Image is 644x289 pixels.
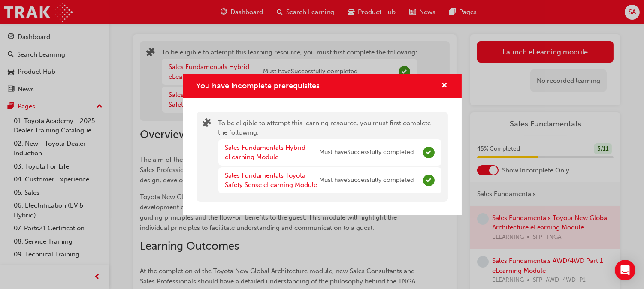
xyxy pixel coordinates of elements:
span: cross-icon [441,82,448,90]
a: Sales Fundamentals Hybrid eLearning Module [225,144,306,161]
div: To be eligible to attempt this learning resource, you must first complete the following: [218,118,441,195]
span: You have incomplete prerequisites [197,81,320,90]
div: You have incomplete prerequisites [183,74,462,215]
span: puzzle-icon [203,119,212,129]
span: Complete [423,147,435,158]
div: Open Intercom Messenger [615,260,635,280]
span: Must have Successfully completed [320,175,414,185]
button: cross-icon [441,81,448,91]
span: Complete [423,175,435,186]
a: Sales Fundamentals Toyota Safety Sense eLearning Module [225,172,317,189]
span: Must have Successfully completed [320,148,414,157]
